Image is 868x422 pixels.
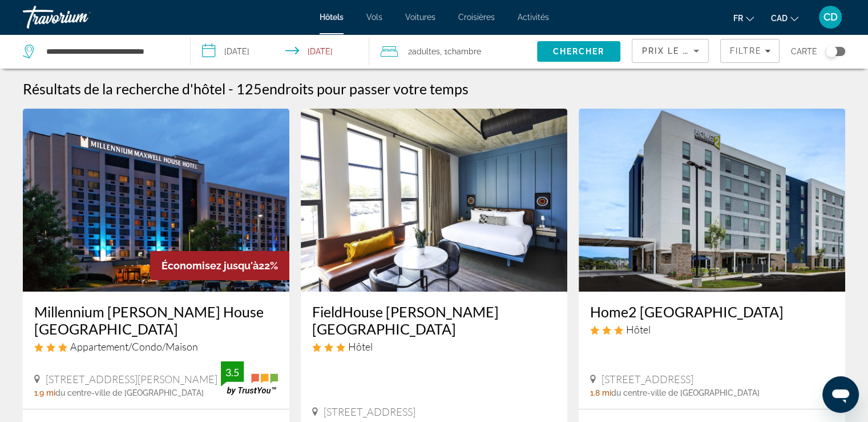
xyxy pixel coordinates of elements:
span: Filtre [729,46,762,55]
div: 3 star Hotel [312,340,556,353]
a: FieldHouse [PERSON_NAME][GEOGRAPHIC_DATA] [312,303,556,337]
input: Search hotel destination [45,43,173,60]
a: Millennium [PERSON_NAME] House [GEOGRAPHIC_DATA] [34,303,278,337]
img: Home2 Suites Downtown Nashville Metrocenter [579,109,845,292]
a: Croisières [458,13,495,22]
span: fr [733,14,743,23]
span: endroits pour passer votre temps [262,80,469,97]
a: Travorium [23,2,137,32]
h2: 125 [236,80,469,97]
button: Select check in and out date [191,34,370,69]
img: TrustYou guest rating badge [221,361,278,395]
span: 2 [408,43,440,59]
button: Change currency [771,10,798,26]
span: du centre-ville de [GEOGRAPHIC_DATA] [611,388,760,397]
a: Activités [518,13,549,22]
span: Carte [791,43,817,59]
div: 3.5 [221,365,244,379]
button: Travelers: 2 adults, 0 children [369,34,537,69]
span: Chercher [553,47,605,56]
span: - [228,80,233,97]
span: [STREET_ADDRESS] [324,405,415,418]
span: CAD [771,14,788,23]
span: Prix le plus bas [641,46,731,55]
span: Hôtel [348,340,373,353]
span: Économisez jusqu'à [162,260,259,272]
a: Home2 [GEOGRAPHIC_DATA] [590,303,834,320]
span: [STREET_ADDRESS] [601,373,693,385]
img: FieldHouse Jones Hotel Nashville [301,109,567,292]
span: 1.8 mi [590,388,611,397]
iframe: Bouton de lancement de la fenêtre de messagerie [822,376,859,413]
a: Hôtels [320,13,344,22]
button: Change language [733,10,754,26]
button: Search [537,41,621,62]
span: Hôtel [626,323,651,336]
span: 1.9 mi [34,388,55,397]
span: Adultes [412,47,440,56]
div: 22% [150,251,289,280]
div: 3 star Hotel [590,323,834,336]
span: CD [823,11,838,23]
a: Vols [366,13,382,22]
span: , 1 [440,43,481,59]
span: Chambre [447,47,481,56]
button: User Menu [815,5,845,29]
h1: Résultats de la recherche d'hôtel [23,80,225,97]
mat-select: Sort by [641,44,699,58]
span: du centre-ville de [GEOGRAPHIC_DATA] [55,388,204,397]
button: Filters [720,39,780,63]
div: 3 star Apartment [34,340,278,353]
button: Toggle map [817,46,845,57]
span: [STREET_ADDRESS][PERSON_NAME] [46,373,217,385]
span: Appartement/Condo/Maison [70,340,198,353]
img: Millennium Maxwell House Nashville [23,109,289,292]
a: Voitures [405,13,435,22]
